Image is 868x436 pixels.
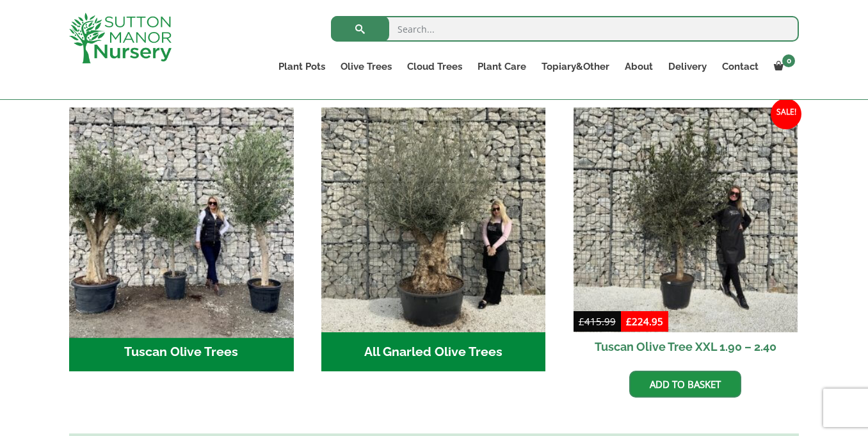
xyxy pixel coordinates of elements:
[534,58,617,76] a: Topiary&Other
[626,315,632,328] span: £
[321,108,546,371] a: Visit product category All Gnarled Olive Trees
[69,108,294,371] a: Visit product category Tuscan Olive Trees
[766,58,799,76] a: 0
[399,58,470,76] a: Cloud Trees
[629,371,741,398] a: Add to basket: “Tuscan Olive Tree XXL 1.90 - 2.40”
[782,54,795,67] span: 0
[271,58,333,76] a: Plant Pots
[714,58,766,76] a: Contact
[661,58,714,76] a: Delivery
[63,102,299,337] img: Tuscan Olive Trees
[579,315,584,328] span: £
[574,108,798,361] a: Sale! Tuscan Olive Tree XXL 1.90 – 2.40
[574,332,798,361] h2: Tuscan Olive Tree XXL 1.90 – 2.40
[321,332,546,372] h2: All Gnarled Olive Trees
[574,108,798,332] img: Tuscan Olive Tree XXL 1.90 - 2.40
[626,315,663,328] bdi: 224.95
[321,108,546,332] img: All Gnarled Olive Trees
[331,16,799,42] input: Search...
[69,13,172,63] img: logo
[333,58,399,76] a: Olive Trees
[470,58,534,76] a: Plant Care
[771,99,801,129] span: Sale!
[579,315,616,328] bdi: 415.99
[69,332,294,372] h2: Tuscan Olive Trees
[617,58,661,76] a: About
